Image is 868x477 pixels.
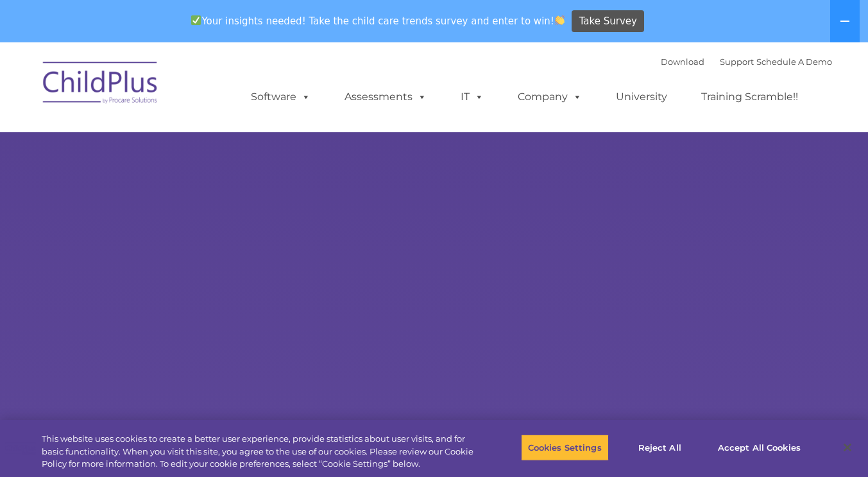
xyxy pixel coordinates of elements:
span: Last name [178,85,217,94]
a: Schedule A Demo [756,56,832,67]
a: Download [661,56,704,67]
div: This website uses cookies to create a better user experience, provide statistics about user visit... [42,433,477,471]
img: 👏 [555,15,565,25]
span: Your insights needed! Take the child care trends survey and enter to win! [186,8,570,33]
a: University [603,84,680,110]
a: Support [720,56,754,67]
a: Software [238,84,323,110]
a: Assessments [332,84,439,110]
button: Reject All [620,434,700,461]
font: | [661,56,832,67]
button: Accept All Cookies [711,434,808,461]
a: IT [448,84,497,110]
a: Take Survey [572,10,644,33]
a: Training Scramble!! [688,84,811,110]
img: ChildPlus by Procare Solutions [37,53,165,117]
button: Cookies Settings [521,434,609,461]
span: Take Survey [579,10,637,33]
a: Company [505,84,595,110]
span: Phone number [178,137,233,147]
img: ✅ [191,15,201,25]
button: Close [833,433,862,462]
